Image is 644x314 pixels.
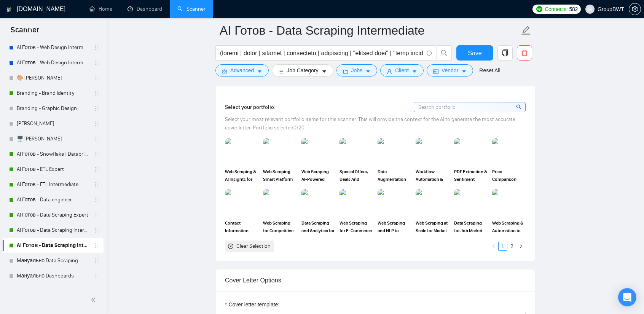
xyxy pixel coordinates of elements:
span: right [519,244,523,249]
img: portfolio thumbnail image [340,189,373,216]
span: holder [94,151,100,157]
a: homeHome [89,6,112,12]
span: Advanced [230,66,254,75]
span: search [516,103,523,111]
img: logo [6,3,12,16]
a: Branding - Brand Identity [17,86,89,101]
span: holder [94,136,100,142]
span: edit [521,26,531,35]
a: AI Готов - Data Scraping Intermediate2 [17,223,89,238]
a: dashboardDashboard [128,6,162,12]
span: holder [94,212,100,218]
span: holder [94,227,100,233]
a: searchScanner [177,6,206,12]
img: portfolio thumbnail image [263,138,296,165]
a: Reset All [479,66,500,75]
span: info-circle [427,51,432,56]
span: Web Scraping at Scale for Market Insights in the Automotive Industry [416,219,449,234]
span: search [437,49,451,56]
span: setting [222,69,227,74]
span: folder [343,69,348,74]
label: Cover letter template: [225,300,279,309]
span: Scanner [5,24,45,40]
li: Next Page [516,242,526,251]
img: portfolio thumbnail image [492,138,526,165]
span: close-circle [228,244,233,249]
img: portfolio thumbnail image [225,138,258,165]
a: Мануально Dashboards [17,268,89,284]
a: Мануально Data Scraping [17,253,89,268]
a: AI Готов - ETL Intermediate [17,177,89,192]
button: search [437,45,452,61]
span: Web Scraping Smart Platform for US & Canadian Business Data [263,168,296,183]
button: right [516,242,526,251]
span: holder [94,258,100,264]
span: Select your most relevant portfolio items for this scanner. This will provide the context for the... [225,116,515,131]
button: left [489,242,498,251]
button: barsJob Categorycaret-down [272,64,333,77]
a: AI / LLM [17,284,89,299]
span: Web Scraping for E-Commerce Brand Protection and Compliance [340,219,373,234]
button: folderJobscaret-down [336,64,378,77]
span: Select your portfolio: [225,104,276,110]
span: caret-down [322,69,327,74]
input: Search Freelance Jobs... [220,48,423,58]
span: 582 [569,5,578,13]
span: copy [498,49,512,56]
span: Jobs [351,66,363,75]
button: userClientcaret-down [380,64,424,77]
span: Workflow Automation & Aircraft Data Processing Tool [416,168,449,183]
span: idcard [433,69,438,74]
a: AI Готов - Data Scraping Intermediate [17,238,89,253]
span: double-left [91,296,98,304]
img: portfolio thumbnail image [263,189,296,216]
span: holder [94,90,100,96]
span: Web Scraping for Competitive Intelligence in the Beauty Industry [263,219,296,234]
a: Branding - Graphic Design [17,101,89,116]
div: Cover Letter Options [225,269,526,291]
img: portfolio thumbnail image [492,189,526,216]
span: bars [278,69,284,74]
span: Data Augmentation For Marketing Campaign [378,168,411,183]
img: portfolio thumbnail image [454,189,488,216]
span: setting [629,6,641,12]
li: 1 [498,242,507,251]
span: caret-down [257,69,262,74]
a: AI Готов - Web Design Intermediate минус Developer [17,40,89,55]
a: AI Готов - Data Scraping Expert [17,207,89,223]
a: setting [629,6,641,12]
img: portfolio thumbnail image [301,189,335,216]
li: Previous Page [489,242,498,251]
span: Data Scraping and Analytics for a Large Manufacturer [301,219,335,234]
img: upwork-logo.png [536,6,542,12]
span: Special Offers, Deals And Discounts In Bars And Restaurants Around [340,168,373,183]
span: caret-down [412,69,417,74]
span: Web Scraping AI-Powered Platform for B2B Lead Generation [301,168,335,183]
span: Web Scraping & Automation to Maximize Ad ROI in Travel [492,219,526,234]
span: Price Comparison Website And Custom Scraper [492,168,526,183]
a: AI Готов - Snowflake | Databricks [17,147,89,162]
img: portfolio thumbnail image [340,138,373,165]
span: delete [517,49,532,56]
span: holder [94,182,100,188]
a: 2 [508,242,516,250]
input: Scanner name... [220,21,520,40]
img: portfolio thumbnail image [378,189,411,216]
span: Job Category [287,66,318,75]
li: 2 [507,242,516,251]
div: Open Intercom Messenger [618,288,636,306]
span: Client [395,66,409,75]
a: [PERSON_NAME]. [17,116,89,131]
img: portfolio thumbnail image [225,189,258,216]
a: AI Готов - ETL Expert [17,162,89,177]
span: holder [94,121,100,127]
div: Clear Selection [236,242,271,250]
img: portfolio thumbnail image [416,189,449,216]
span: Data Scraping for Job Market Insights and AI-Powered Matching [454,219,488,234]
img: portfolio thumbnail image [416,138,449,165]
button: copy [497,45,513,61]
img: portfolio thumbnail image [378,138,411,165]
span: holder [94,105,100,112]
span: holder [94,75,100,81]
img: portfolio thumbnail image [454,138,488,165]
